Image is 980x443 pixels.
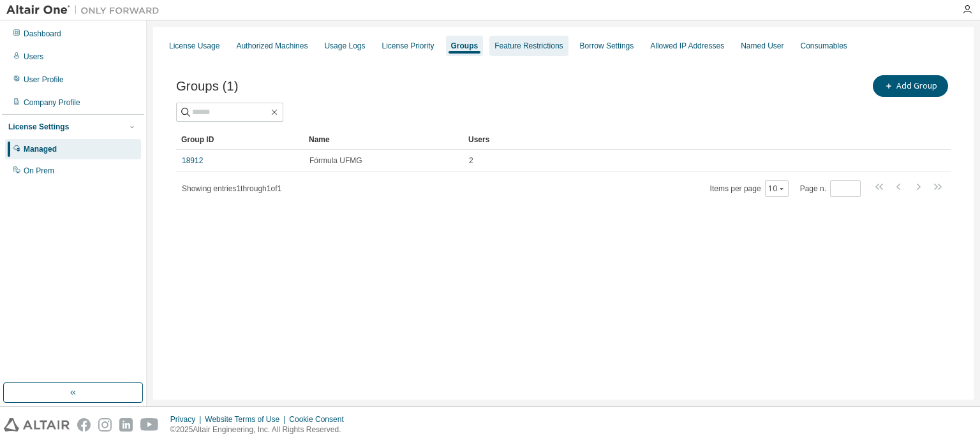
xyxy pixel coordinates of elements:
div: Privacy [170,414,205,425]
button: 10 [768,184,785,194]
img: youtube.svg [140,418,159,432]
img: linkedin.svg [119,418,133,432]
div: On Prem [24,166,54,176]
img: instagram.svg [98,418,112,432]
a: 18912 [182,156,203,166]
span: Items per page [710,180,789,197]
div: Dashboard [24,29,61,39]
div: Users [468,129,915,150]
span: Fórmula UFMG [309,156,362,166]
div: Named User [741,41,783,51]
button: Add Group [873,75,948,97]
img: facebook.svg [77,418,91,432]
div: Users [24,52,43,62]
div: Allowed IP Addresses [650,41,724,51]
div: Group ID [181,129,299,150]
p: © 2025 Altair Engineering, Inc. All Rights Reserved. [170,425,352,435]
div: Usage Logs [324,41,365,51]
div: Managed [24,144,57,154]
div: Consumables [801,41,847,51]
span: Groups (1) [176,79,238,94]
div: License Settings [8,122,69,132]
span: Page n. [800,180,861,197]
span: Showing entries 1 through 1 of 1 [182,184,281,193]
div: License Priority [382,41,434,51]
span: 2 [469,156,473,166]
div: User Profile [24,75,64,85]
div: Authorized Machines [236,41,308,51]
div: Feature Restrictions [494,41,563,51]
div: Cookie Consent [289,414,351,425]
div: Company Profile [24,98,80,108]
div: License Usage [169,41,219,51]
img: altair_logo.svg [4,418,70,432]
div: Groups [451,41,479,51]
img: Altair One [6,4,166,17]
div: Website Terms of Use [205,414,289,425]
div: Borrow Settings [580,41,634,51]
div: Name [309,129,458,150]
